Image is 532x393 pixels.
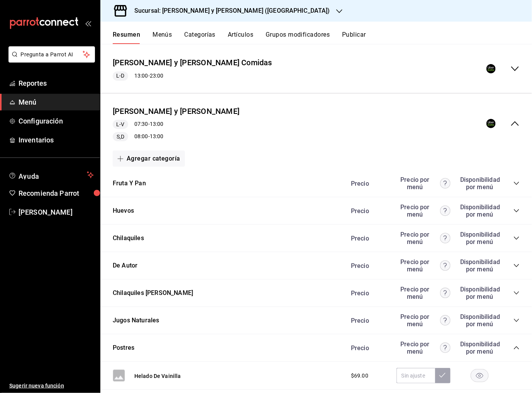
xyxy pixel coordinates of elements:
button: Resumen [113,31,140,44]
div: Disponibilidad por menú [460,176,499,191]
button: [PERSON_NAME] y [PERSON_NAME] Comidas [113,57,272,68]
button: open_drawer_menu [85,20,91,26]
span: L-V [113,120,127,129]
div: Disponibilidad por menú [460,313,499,328]
button: Huevos [113,207,134,215]
button: collapse-category-row [513,317,520,324]
button: Grupos modificadores [266,31,330,44]
div: Precio por menú [396,231,451,246]
div: Disponibilidad por menú [460,258,499,273]
div: navigation tabs [113,31,532,44]
button: Fruta Y Pan [113,179,146,188]
div: Precio por menú [396,176,451,191]
div: 13:00 - 23:00 [113,71,272,81]
button: De Autor [113,261,137,270]
div: Precio por menú [396,340,451,355]
div: Precio [343,262,393,269]
h3: Sucursal: [PERSON_NAME] y [PERSON_NAME] ([GEOGRAPHIC_DATA]) [128,6,330,15]
div: Precio [343,235,393,242]
button: Helado De Vainilla [134,372,181,380]
button: collapse-category-row [513,290,520,296]
button: [PERSON_NAME] y [PERSON_NAME] [113,106,239,117]
span: Pregunta a Parrot AI [21,51,83,59]
button: Pregunta a Parrot AI [8,46,95,63]
span: Ayuda [19,170,84,180]
div: Disponibilidad por menú [460,203,499,218]
div: 07:30 - 13:00 [113,120,239,129]
button: collapse-category-row [513,235,520,241]
span: Reportes [19,78,94,88]
div: Precio por menú [396,313,451,328]
button: Categorías [185,31,216,44]
span: L-D [113,72,127,80]
div: Disponibilidad por menú [460,340,499,355]
span: Configuración [19,116,94,126]
button: Agregar categoría [113,151,185,167]
button: Menús [152,31,172,44]
button: Publicar [342,31,366,44]
button: Chilaquiles [113,234,144,243]
span: Sugerir nueva función [9,382,94,390]
button: collapse-category-row [513,345,520,351]
div: collapse-menu-row [100,100,532,148]
div: Precio por menú [396,258,451,273]
button: collapse-category-row [513,180,520,186]
div: collapse-menu-row [100,51,532,87]
button: collapse-category-row [513,208,520,214]
a: Pregunta a Parrot AI [5,56,95,64]
input: Sin ajuste [396,368,435,383]
span: S,D [114,133,127,141]
div: Precio por menú [396,286,451,300]
button: collapse-category-row [513,263,520,269]
span: [PERSON_NAME] [19,207,94,217]
div: Disponibilidad por menú [460,286,499,300]
div: Precio [343,317,393,324]
div: Precio [343,344,393,352]
button: Chilaquiles [PERSON_NAME] [113,289,193,298]
div: Precio [343,290,393,297]
div: Disponibilidad por menú [460,231,499,246]
div: Precio [343,180,393,187]
span: Menú [19,97,94,107]
span: $69.00 [351,372,368,380]
button: Artículos [228,31,253,44]
button: Postres [113,344,134,352]
div: Precio por menú [396,203,451,218]
div: Precio [343,207,393,215]
div: 08:00 - 13:00 [113,132,239,141]
span: Recomienda Parrot [19,188,94,198]
button: Jugos Naturales [113,316,159,325]
span: Inventarios [19,135,94,145]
